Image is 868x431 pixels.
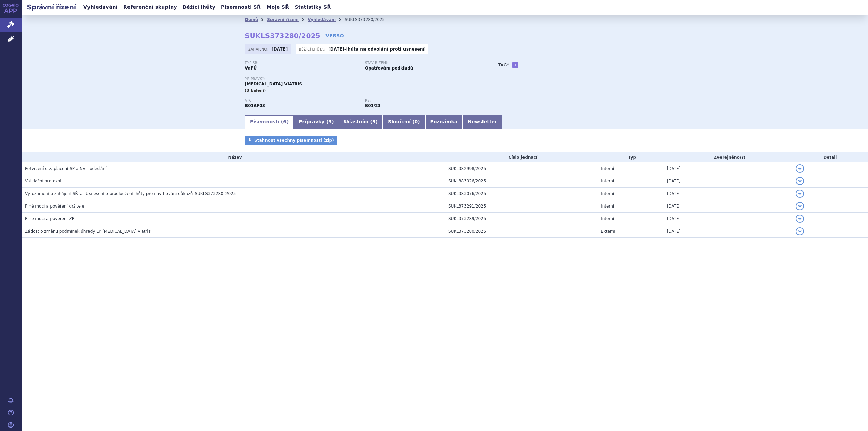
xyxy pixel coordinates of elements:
[248,46,270,52] span: Zahájeno:
[339,115,383,129] a: Účastníci (9)
[462,115,502,129] a: Newsletter
[414,119,418,124] span: 0
[245,32,320,40] strong: SUKLS373280/2025
[796,215,804,223] button: detail
[245,103,265,108] strong: EDOXABAN
[346,47,425,52] a: lhůta na odvolání proti usnesení
[245,17,258,22] a: Domů
[328,46,425,52] p: -
[264,3,291,12] a: Moje SŘ
[245,99,358,103] p: ATC:
[25,204,84,209] span: Plné moci a pověření držitele
[293,3,333,12] a: Statistiky SŘ
[445,200,597,213] td: SUKL373291/2025
[796,177,804,185] button: detail
[601,166,614,171] span: Interní
[445,188,597,200] td: SUKL383076/2025
[796,190,804,198] button: detail
[601,179,614,183] span: Interní
[383,115,425,129] a: Sloučení (0)
[245,88,266,93] span: (3 balení)
[245,66,257,71] strong: VaPÚ
[245,61,358,65] p: Typ SŘ:
[796,202,804,210] button: detail
[22,2,81,12] h2: Správní řízení
[445,152,597,162] th: Číslo jednací
[601,216,614,221] span: Interní
[664,188,792,200] td: [DATE]
[664,225,792,238] td: [DATE]
[601,229,615,234] span: Externí
[664,200,792,213] td: [DATE]
[294,115,339,129] a: Přípravky (3)
[740,155,745,160] abbr: (?)
[25,191,236,196] span: Vyrozumění o zahájení SŘ_a_ Usnesení o prodloužení lhůty pro navrhování důkazů_SUKLS373280_2025
[181,3,217,12] a: Běžící lhůty
[425,115,463,129] a: Poznámka
[299,46,327,52] span: Běžící lhůta:
[664,213,792,225] td: [DATE]
[664,162,792,175] td: [DATE]
[512,62,518,68] a: +
[445,162,597,175] td: SUKL382998/2025
[365,66,413,71] strong: Opatřování podkladů
[344,15,394,25] li: SUKLS373280/2025
[22,152,445,162] th: Název
[25,229,151,234] span: Žádost o změnu podmínek úhrady LP Edoxaban Viatris
[796,164,804,173] button: detail
[245,136,337,145] a: Stáhnout všechny písemnosti (zip)
[664,175,792,188] td: [DATE]
[121,3,179,12] a: Referenční skupiny
[254,138,334,143] span: Stáhnout všechny písemnosti (zip)
[365,103,381,108] strong: gatrany a xabany vyšší síly
[664,152,792,162] th: Zveřejněno
[601,191,614,196] span: Interní
[245,77,485,81] p: Přípravky:
[245,82,302,86] span: [MEDICAL_DATA] VIATRIS
[445,213,597,225] td: SUKL373289/2025
[372,119,376,124] span: 9
[245,115,294,129] a: Písemnosti (6)
[267,17,299,22] a: Správní řízení
[219,3,263,12] a: Písemnosti SŘ
[796,227,804,235] button: detail
[365,99,478,103] p: RS:
[445,175,597,188] td: SUKL383026/2025
[328,47,344,52] strong: [DATE]
[601,204,614,209] span: Interní
[283,119,287,124] span: 6
[25,179,61,183] span: Validační protokol
[25,216,74,221] span: Plné moci a pověření ZP
[597,152,664,162] th: Typ
[325,32,344,39] a: VERSO
[445,225,597,238] td: SUKL373280/2025
[792,152,868,162] th: Detail
[272,47,288,52] strong: [DATE]
[81,3,120,12] a: Vyhledávání
[365,61,478,65] p: Stav řízení:
[498,61,509,69] h3: Tagy
[329,119,332,124] span: 3
[308,17,336,22] a: Vyhledávání
[25,166,106,171] span: Potvrzení o zaplacení SP a NV - odeslání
